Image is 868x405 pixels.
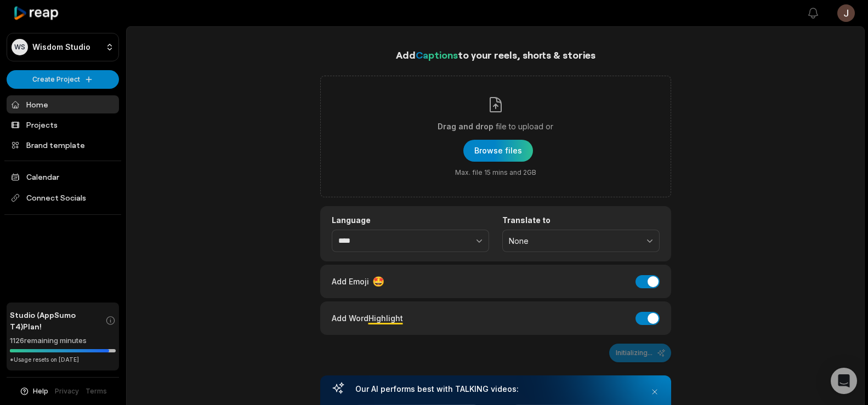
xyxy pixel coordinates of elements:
[332,311,403,326] div: Add Word
[502,215,660,225] label: Translate to
[7,168,119,186] a: Calendar
[463,140,533,162] button: Drag and dropfile to upload orMax. file 15 mins and 2GB
[32,42,90,52] p: Wisdom Studio
[7,70,119,89] button: Create Project
[12,39,28,55] div: WS
[33,386,48,396] span: Help
[19,386,48,396] button: Help
[416,49,458,61] span: Captions
[7,188,119,208] span: Connect Socials
[455,168,536,177] span: Max. file 15 mins and 2GB
[332,215,489,225] label: Language
[320,47,671,62] h1: Add to your reels, shorts & stories
[438,120,493,133] span: Drag and drop
[368,313,403,323] span: Highlight
[10,356,116,364] div: *Usage resets on [DATE]
[7,136,119,154] a: Brand template
[372,274,384,289] span: 🤩
[355,384,636,394] h3: Our AI performs best with TALKING videos:
[86,386,107,396] a: Terms
[7,116,119,134] a: Projects
[10,309,105,332] span: Studio (AppSumo T4) Plan!
[502,230,660,253] button: None
[509,236,638,246] span: None
[10,335,116,346] div: 1126 remaining minutes
[7,95,119,113] a: Home
[332,276,369,287] span: Add Emoji
[831,368,857,394] div: Open Intercom Messenger
[55,386,79,396] a: Privacy
[496,120,553,133] span: file to upload or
